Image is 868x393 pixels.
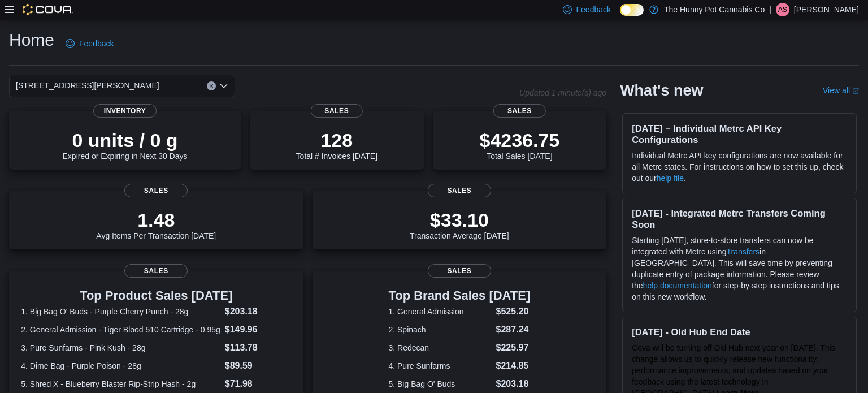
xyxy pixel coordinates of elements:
div: Total # Invoices [DATE] [296,129,377,161]
dd: $525.20 [496,305,531,318]
dt: 4. Dime Bag - Purple Poison - 28g [21,360,220,372]
dt: 4. Pure Sunfarms [388,360,491,372]
p: 128 [296,129,377,152]
dd: $203.18 [225,305,292,318]
p: | [769,3,771,16]
a: View allExternal link [823,86,859,95]
span: Dark Mode [620,16,620,16]
img: Cova [23,4,73,15]
span: Sales [428,184,491,197]
span: Feedback [79,38,114,49]
h3: [DATE] - Old Hub End Date [632,326,847,338]
dt: 1. General Admission [388,306,491,317]
div: Total Sales [DATE] [479,129,559,161]
button: Open list of options [219,81,228,90]
span: Sales [311,104,363,118]
div: Avg Items Per Transaction [DATE] [96,209,216,240]
p: $33.10 [410,209,509,231]
div: Andre Savard [776,3,789,16]
p: Individual Metrc API key configurations are now available for all Metrc states. For instructions ... [632,150,847,184]
dt: 3. Redecan [388,342,491,353]
span: [STREET_ADDRESS][PERSON_NAME] [16,79,159,92]
p: The Hunny Pot Cannabis Co [664,3,765,16]
dt: 5. Shred X - Blueberry Blaster Rip-Strip Hash - 2g [21,378,220,390]
dt: 1. Big Bag O' Buds - Purple Cherry Punch - 28g [21,306,220,317]
a: Transfers [726,247,759,256]
p: 0 units / 0 g [63,129,188,152]
h3: [DATE] – Individual Metrc API Key Configurations [632,123,847,145]
div: Expired or Expiring in Next 30 Days [63,129,188,161]
dd: $225.97 [496,341,531,355]
svg: External link [852,88,859,94]
dt: 2. Spinach [388,324,491,335]
p: [PERSON_NAME] [794,3,859,16]
h2: What's new [620,81,703,100]
h3: [DATE] - Integrated Metrc Transfers Coming Soon [632,208,847,230]
button: Clear input [207,81,216,90]
dd: $287.24 [496,323,531,336]
span: Feedback [576,4,611,15]
h3: Top Product Sales [DATE] [21,289,291,303]
p: Starting [DATE], store-to-store transfers can now be integrated with Metrc using in [GEOGRAPHIC_D... [632,235,847,303]
p: Updated 1 minute(s) ago [519,88,606,97]
input: Dark Mode [620,4,644,16]
span: Sales [124,184,188,197]
dd: $149.96 [225,323,292,336]
a: help file [657,174,684,183]
dt: 3. Pure Sunfarms - Pink Kush - 28g [21,342,220,353]
span: Sales [428,264,491,278]
dd: $203.18 [496,377,531,391]
div: Transaction Average [DATE] [410,209,509,240]
span: Inventory [93,104,157,118]
dd: $89.59 [225,359,292,373]
dd: $113.78 [225,341,292,355]
h3: Top Brand Sales [DATE] [388,289,530,303]
dd: $71.98 [225,377,292,391]
dd: $214.85 [496,359,531,373]
span: AS [778,3,787,16]
p: 1.48 [96,209,216,231]
span: Sales [124,264,188,278]
a: Feedback [61,32,118,55]
dt: 5. Big Bag O' Buds [388,378,491,390]
p: $4236.75 [479,129,559,152]
h1: Home [9,29,54,51]
a: help documentation [643,281,712,290]
span: Sales [493,104,545,118]
dt: 2. General Admission - Tiger Blood 510 Cartridge - 0.95g [21,324,220,335]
